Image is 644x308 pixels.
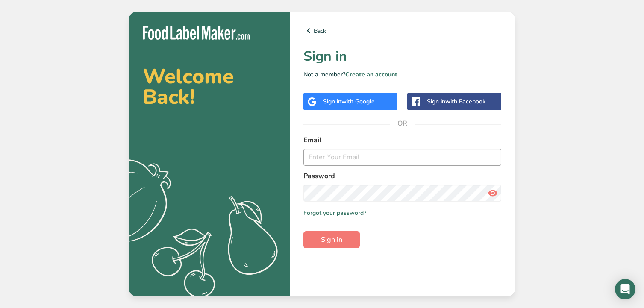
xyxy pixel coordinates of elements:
h1: Sign in [303,46,501,67]
input: Enter Your Email [303,149,501,166]
span: OR [390,111,415,136]
label: Email [303,135,501,145]
div: Sign in [427,97,485,106]
p: Not a member? [303,70,501,79]
button: Sign in [303,231,360,248]
span: Sign in [321,235,342,245]
h2: Welcome Back! [143,66,276,107]
span: with Google [341,97,375,106]
label: Password [303,171,501,181]
div: Sign in [323,97,375,106]
a: Create an account [345,70,397,79]
a: Back [303,26,501,36]
span: with Facebook [445,97,485,106]
a: Forgot your password? [303,208,366,217]
div: Open Intercom Messenger [615,279,635,299]
img: Food Label Maker [143,26,250,40]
